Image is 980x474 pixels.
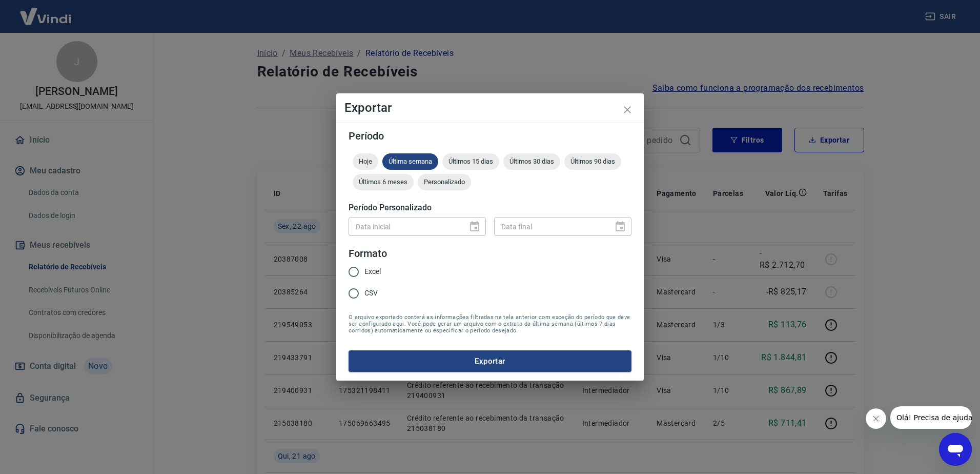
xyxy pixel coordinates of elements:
input: DD/MM/YYYY [494,217,606,236]
div: Últimos 15 dias [442,153,499,170]
h4: Exportar [344,102,636,114]
div: Últimos 30 dias [503,153,560,170]
span: CSV [364,288,378,299]
div: Últimos 90 dias [564,153,621,170]
button: close [615,97,640,122]
iframe: Fechar mensagem [866,408,886,429]
span: Última semana [382,157,438,165]
button: Exportar [349,350,631,372]
span: Excel [364,266,381,277]
legend: Formato [349,246,387,261]
span: Últimos 90 dias [564,157,621,165]
iframe: Mensagem da empresa [890,406,972,429]
span: O arquivo exportado conterá as informações filtradas na tela anterior com exceção do período que ... [349,314,631,334]
div: Personalizado [418,174,471,190]
input: DD/MM/YYYY [349,217,460,236]
span: Últimos 6 meses [353,178,414,186]
span: Hoje [353,157,378,165]
h5: Período Personalizado [349,203,631,213]
div: Hoje [353,153,378,170]
span: Últimos 15 dias [442,157,499,165]
h5: Período [349,131,631,141]
span: Últimos 30 dias [503,157,560,165]
iframe: Botão para abrir a janela de mensagens [939,433,972,466]
div: Últimos 6 meses [353,174,414,190]
span: Olá! Precisa de ajuda? [6,7,86,15]
div: Última semana [382,153,438,170]
span: Personalizado [418,178,471,186]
